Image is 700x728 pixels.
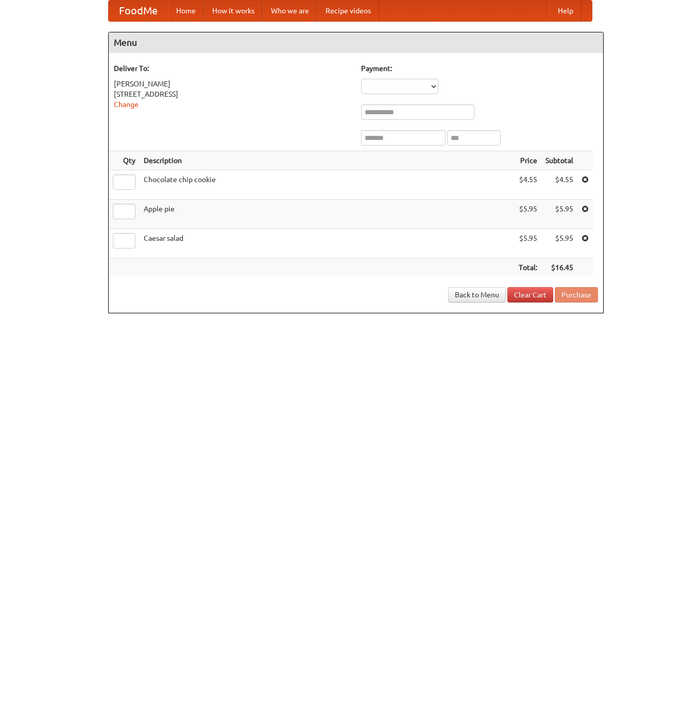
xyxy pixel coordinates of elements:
[140,170,515,200] td: Chocolate chip cookie
[204,1,263,21] a: How it works
[114,63,351,74] h5: Deliver To:
[515,200,541,229] td: $5.95
[541,170,577,200] td: $4.55
[541,151,577,170] th: Subtotal
[168,1,204,21] a: Home
[555,287,598,303] button: Purchase
[550,1,582,21] a: Help
[114,100,139,109] a: Change
[515,151,541,170] th: Price
[317,1,379,21] a: Recipe videos
[541,200,577,229] td: $5.95
[109,1,168,21] a: FoodMe
[114,89,351,99] div: [STREET_ADDRESS]
[114,79,351,89] div: [PERSON_NAME]
[361,63,598,74] h5: Payment:
[140,200,515,229] td: Apple pie
[109,32,603,53] h4: Menu
[541,258,577,277] th: $16.45
[263,1,317,21] a: Who we are
[515,258,541,277] th: Total:
[541,229,577,258] td: $5.95
[507,287,553,303] a: Clear Cart
[140,151,515,170] th: Description
[448,287,506,303] a: Back to Menu
[140,229,515,258] td: Caesar salad
[109,151,140,170] th: Qty
[515,170,541,200] td: $4.55
[515,229,541,258] td: $5.95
